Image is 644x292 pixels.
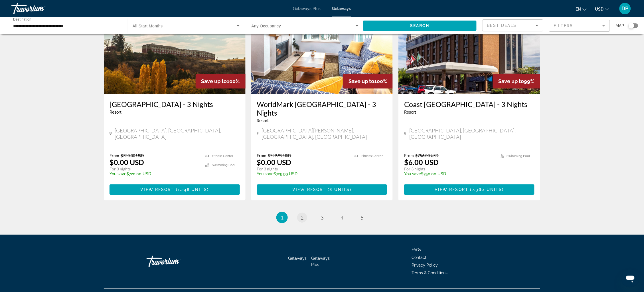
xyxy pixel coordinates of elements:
span: 4 [341,214,343,221]
span: From [257,153,267,158]
button: View Resort(2,360 units) [404,184,534,195]
span: ( ) [468,187,504,192]
nav: Pagination [104,212,540,223]
span: Resort [110,110,121,114]
button: Search [363,21,477,31]
button: User Menu [618,3,633,15]
img: 2897I01X.jpg [251,3,393,94]
a: Coast [GEOGRAPHIC_DATA] - 3 Nights [404,100,534,108]
a: [GEOGRAPHIC_DATA] - 3 Nights [110,100,240,108]
a: Privacy Policy [412,263,438,267]
span: ( ) [326,187,352,192]
span: 1,248 units [178,187,207,192]
span: Destination [13,17,31,21]
span: 5 [361,214,363,221]
span: [GEOGRAPHIC_DATA], [GEOGRAPHIC_DATA], [GEOGRAPHIC_DATA] [115,127,240,140]
span: 8 units [330,187,350,192]
span: Save up to [499,78,524,84]
span: From [110,153,119,158]
span: USD [595,7,604,11]
span: Resort [404,110,416,114]
span: From [404,153,414,158]
button: Change currency [595,5,609,13]
span: Save up to [349,78,374,84]
span: View Resort [292,187,326,192]
span: ( ) [174,187,209,192]
span: Best Deals [487,23,517,28]
a: WorldMark [GEOGRAPHIC_DATA] - 3 Nights [257,100,387,117]
span: Fitness Center [361,154,383,158]
button: Filter [549,19,610,32]
a: Contact [412,255,427,260]
span: Swimming Pool [212,163,236,167]
a: Getaways Plus [293,6,321,11]
span: 1 [281,214,283,221]
div: 100% [343,74,393,88]
span: [GEOGRAPHIC_DATA][PERSON_NAME], [GEOGRAPHIC_DATA], [GEOGRAPHIC_DATA] [262,127,387,140]
span: [GEOGRAPHIC_DATA], [GEOGRAPHIC_DATA], [GEOGRAPHIC_DATA] [409,127,534,140]
span: You save [110,172,126,176]
p: $720.00 USD [110,172,200,176]
a: Travorium [11,1,68,16]
span: Any Occupancy [252,24,281,28]
iframe: Button to launch messaging window [621,269,639,287]
span: $720.00 USD [121,153,144,158]
a: Getaways Plus [311,256,330,267]
span: View Resort [141,187,174,192]
a: FAQs [412,247,421,252]
button: View Resort(1,248 units) [110,184,240,195]
span: All Start Months [133,24,163,28]
span: You save [257,172,274,176]
div: 99% [493,74,540,88]
p: $729.99 USD [257,172,349,176]
p: $750.00 USD [404,172,494,176]
span: 2,360 units [472,187,502,192]
span: $756.00 USD [415,153,439,158]
a: Getaways [288,256,307,261]
a: Terms & Conditions [412,271,448,275]
button: Change language [576,5,587,13]
a: Travorium [147,253,204,270]
mat-select: Sort by [487,22,538,29]
span: Swimming Pool [507,154,530,158]
p: $6.00 USD [404,158,439,166]
a: Getaways [332,6,351,11]
span: DP [622,6,629,11]
span: Fitness Center [212,154,234,158]
span: View Resort [435,187,468,192]
span: $729.99 USD [268,153,291,158]
button: View Resort(8 units) [257,184,387,195]
span: Search [410,23,430,28]
span: 2 [301,214,303,221]
p: $0.00 USD [110,158,144,166]
p: For 3 nights [404,166,494,172]
span: Map [616,22,624,30]
p: For 3 nights [257,166,349,172]
p: For 3 nights [110,166,200,172]
p: $0.00 USD [257,158,291,166]
img: RQ82E01X.jpg [104,3,246,94]
div: 100% [196,74,246,88]
span: You save [404,172,421,176]
span: Save up to [201,78,227,84]
span: Resort [257,118,269,123]
span: 3 [321,214,323,221]
img: RQ79E01X.jpg [398,3,540,94]
span: en [576,7,581,11]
